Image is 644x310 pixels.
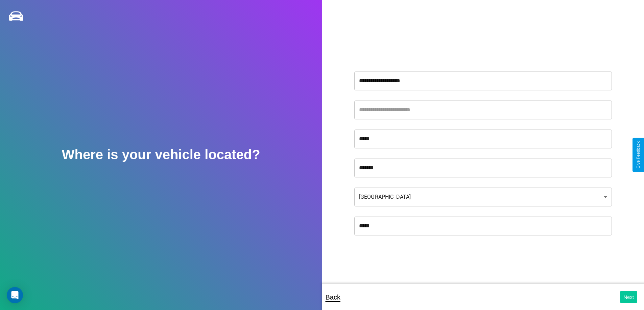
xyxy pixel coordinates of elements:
[62,147,260,162] h2: Where is your vehicle located?
[636,141,641,169] div: Give Feedback
[326,291,340,303] p: Back
[620,291,637,303] button: Next
[354,188,612,206] div: [GEOGRAPHIC_DATA]
[7,287,23,303] div: Open Intercom Messenger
